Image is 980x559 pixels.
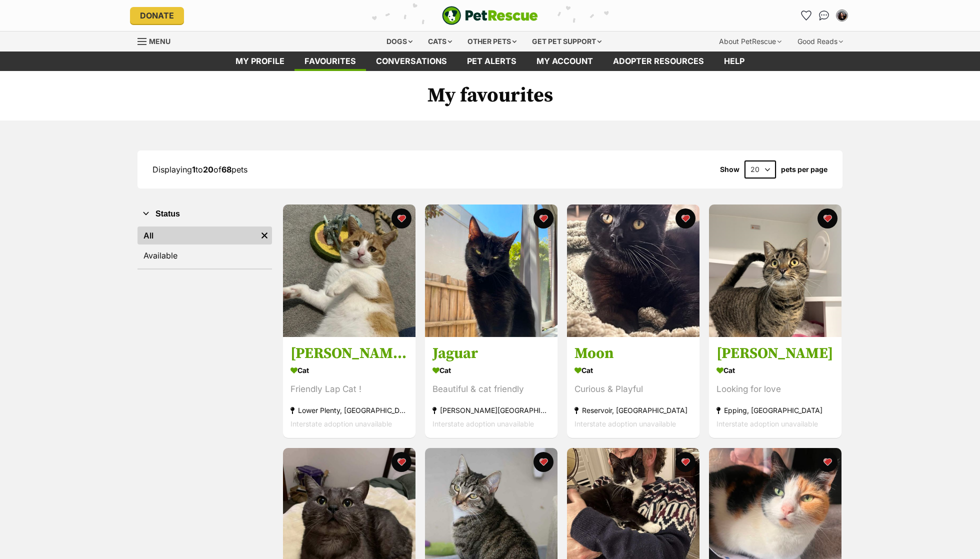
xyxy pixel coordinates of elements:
[709,337,841,438] a: [PERSON_NAME] Cat Looking for love Epping, [GEOGRAPHIC_DATA] Interstate adoption unavailable favo...
[533,452,553,472] button: favourite
[257,226,272,244] a: Remove filter
[790,31,850,51] div: Good Reads
[709,204,841,337] img: Tabatha
[221,164,231,174] strong: 68
[712,31,788,51] div: About PetRescue
[442,6,538,25] a: PetRescue
[290,404,408,417] div: Lower Plenty, [GEOGRAPHIC_DATA]
[716,420,818,428] span: Interstate adoption unavailable
[290,344,408,363] h3: [PERSON_NAME] 🧡
[533,208,553,228] button: favourite
[716,404,834,417] div: Epping, [GEOGRAPHIC_DATA]
[379,31,419,51] div: Dogs
[152,164,247,174] span: Displaying to of pets
[716,344,834,363] h3: [PERSON_NAME]
[817,208,837,228] button: favourite
[290,383,408,396] div: Friendly Lap Cat !
[432,363,550,378] div: Cat
[526,51,603,71] a: My account
[137,246,272,264] a: Available
[716,363,834,378] div: Cat
[716,383,834,396] div: Looking for love
[421,31,459,51] div: Cats
[457,51,526,71] a: Pet alerts
[574,344,692,363] h3: Moon
[290,420,392,428] span: Interstate adoption unavailable
[137,226,257,244] a: All
[798,7,814,23] a: Favourites
[798,7,850,23] ul: Account quick links
[290,363,408,378] div: Cat
[817,452,837,472] button: favourite
[149,37,170,45] span: Menu
[425,337,557,438] a: Jaguar Cat Beautiful & cat friendly [PERSON_NAME][GEOGRAPHIC_DATA] Interstate adoption unavailabl...
[366,51,457,71] a: conversations
[442,6,538,25] img: logo-e224e6f780fb5917bec1dbf3a21bbac754714ae5b6737aabdf751b685950b380.svg
[816,7,832,23] a: Conversations
[225,51,294,71] a: My profile
[567,204,699,337] img: Moon
[720,165,739,173] span: Show
[603,51,714,71] a: Adopter resources
[130,7,184,24] a: Donate
[819,10,829,20] img: chat-41dd97257d64d25036548639549fe6c8038ab92f7586957e7f3b1b290dea8141.svg
[574,404,692,417] div: Reservoir, [GEOGRAPHIC_DATA]
[837,10,847,20] img: Duong Do (Freya) profile pic
[574,383,692,396] div: Curious & Playful
[192,164,195,174] strong: 1
[203,164,213,174] strong: 20
[574,420,676,428] span: Interstate adoption unavailable
[137,31,177,49] a: Menu
[525,31,608,51] div: Get pet support
[137,224,272,268] div: Status
[432,420,534,428] span: Interstate adoption unavailable
[460,31,523,51] div: Other pets
[781,165,827,173] label: pets per page
[675,452,695,472] button: favourite
[283,204,415,337] img: Archie 🧡
[432,344,550,363] h3: Jaguar
[425,204,557,337] img: Jaguar
[567,337,699,438] a: Moon Cat Curious & Playful Reservoir, [GEOGRAPHIC_DATA] Interstate adoption unavailable favourite
[283,337,415,438] a: [PERSON_NAME] 🧡 Cat Friendly Lap Cat ! Lower Plenty, [GEOGRAPHIC_DATA] Interstate adoption unavai...
[834,7,850,23] button: My account
[432,383,550,396] div: Beautiful & cat friendly
[714,51,754,71] a: Help
[391,452,411,472] button: favourite
[432,404,550,417] div: [PERSON_NAME][GEOGRAPHIC_DATA]
[391,208,411,228] button: favourite
[675,208,695,228] button: favourite
[137,207,272,220] button: Status
[294,51,366,71] a: Favourites
[574,363,692,378] div: Cat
